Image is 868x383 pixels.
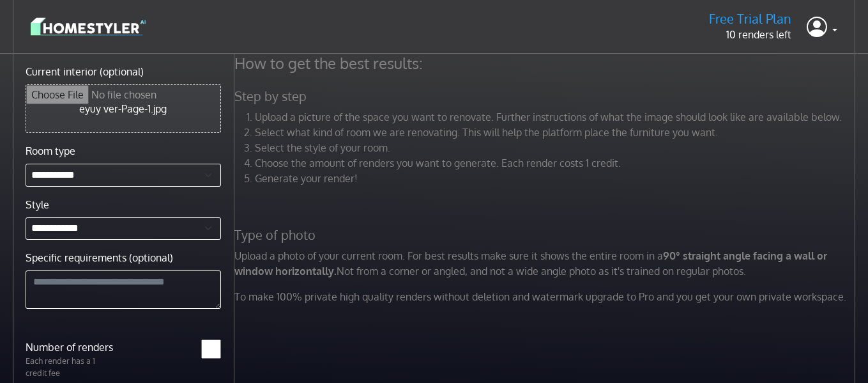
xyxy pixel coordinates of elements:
[26,64,144,79] label: Current interior (optional)
[18,340,123,355] label: Number of renders
[709,27,791,42] p: 10 renders left
[255,140,858,155] li: Select the style of your room.
[709,11,791,27] h5: Free Trial Plan
[255,171,858,186] li: Generate your render!
[26,197,49,212] label: Style
[26,250,173,265] label: Specific requirements (optional)
[31,15,146,38] img: logo-3de290ba35641baa71223ecac5eacb59cb85b4c7fdf211dc9aaecaaee71ea2f8.svg
[227,88,866,104] h5: Step by step
[255,109,858,125] li: Upload a picture of the space you want to renovate. Further instructions of what the image should...
[227,248,866,279] p: Upload a photo of your current room. For best results make sure it shows the entire room in a Not...
[255,125,858,140] li: Select what kind of room we are renovating. This will help the platform place the furniture you w...
[18,355,123,379] p: Each render has a 1 credit fee
[227,289,866,304] p: To make 100% private high quality renders without deletion and watermark upgrade to Pro and you g...
[255,155,858,171] li: Choose the amount of renders you want to generate. Each render costs 1 credit.
[234,249,827,277] strong: 90° straight angle facing a wall or window horizontally.
[227,54,866,73] h4: How to get the best results:
[26,143,75,159] label: Room type
[227,227,866,243] h5: Type of photo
